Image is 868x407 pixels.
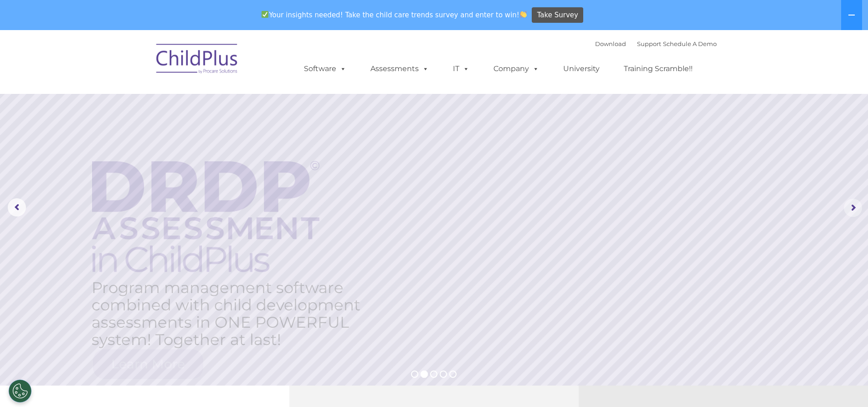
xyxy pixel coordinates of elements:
a: Training Scramble!! [615,60,702,78]
a: Support [637,40,661,47]
a: IT [444,60,478,78]
a: Company [484,60,548,78]
span: Take Survey [537,7,578,23]
img: ✅ [262,11,268,18]
font: | [595,40,717,47]
span: Last name [127,60,154,67]
a: University [554,60,609,78]
a: Software [295,60,355,78]
button: Cookies Settings [9,380,31,402]
a: Schedule A Demo [663,40,717,47]
a: Assessments [361,60,438,78]
span: Phone number [127,98,165,104]
a: Take Survey [532,7,583,23]
a: Download [595,40,626,47]
span: Your insights needed! Take the child care trends survey and enter to win! [258,6,531,24]
img: ChildPlus by Procare Solutions [152,37,243,83]
img: 👏 [520,11,527,18]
